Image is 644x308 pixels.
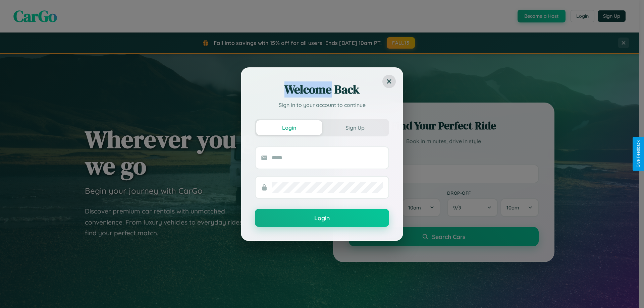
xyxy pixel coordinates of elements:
[256,120,322,135] button: Login
[255,81,389,98] h2: Welcome Back
[255,209,389,227] button: Login
[636,140,641,168] div: Give Feedback
[322,120,388,135] button: Sign Up
[255,101,389,109] p: Sign in to your account to continue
